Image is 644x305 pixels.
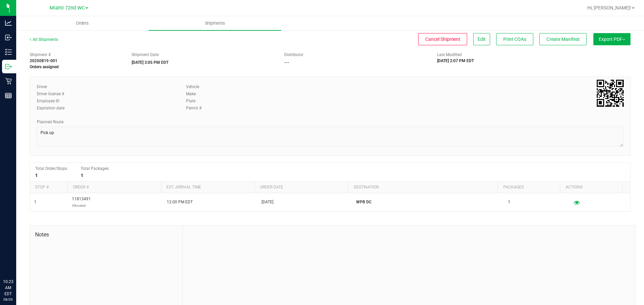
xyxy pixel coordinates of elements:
[186,84,206,90] label: Vehicle
[478,36,486,42] span: Edit
[30,65,59,69] strong: Orders assigned
[3,297,13,302] p: 08/20
[593,33,630,45] button: Export PDF
[81,166,109,171] span: Total Packages
[35,231,177,239] span: Notes
[262,199,273,205] span: [DATE]
[356,199,500,205] p: WPB DC
[425,36,460,42] span: Cancel Shipment
[437,52,462,58] label: Last Modified
[34,199,36,205] span: 1
[496,33,533,45] button: Print COAs
[560,182,622,193] th: Actions
[196,20,234,26] span: Shipments
[7,251,27,271] iframe: Resource center
[546,36,580,42] span: Create Manifest
[186,91,206,97] label: Make
[186,105,206,111] label: Permit #
[30,182,68,193] th: Stop #
[5,92,12,99] inline-svg: Reports
[30,52,122,58] span: Shipment #
[597,80,624,107] qrcode: 20250819-001
[149,16,281,30] a: Shipments
[30,37,58,42] a: All Shipments
[16,16,149,30] a: Orders
[68,182,161,193] th: Order #
[508,199,510,205] span: 1
[284,52,303,58] label: Distributor
[132,60,168,65] strong: [DATE] 3:05 PM EDT
[37,98,71,104] label: Employee ID
[37,120,63,124] span: Planned Route
[597,80,624,107] img: Scan me!
[5,34,12,41] inline-svg: Inbound
[3,279,13,297] p: 10:23 AM EDT
[30,58,57,63] strong: 20250819-001
[418,33,467,45] button: Cancel Shipment
[473,33,490,45] button: Edit
[161,182,254,193] th: Est. arrival time
[5,49,12,55] inline-svg: Inventory
[37,105,71,111] label: Expiration date
[284,60,289,65] strong: ---
[20,250,28,258] iframe: Resource center unread badge
[81,173,83,178] strong: 1
[35,166,67,171] span: Total Order/Stops
[37,91,71,97] label: Driver license #
[186,98,206,104] label: Plate
[5,20,12,26] inline-svg: Analytics
[587,5,631,10] span: Hi, [PERSON_NAME]!
[437,58,474,63] strong: [DATE] 2:07 PM EDT
[37,84,71,90] label: Driver
[50,5,85,11] span: Miami 72nd WC
[5,63,12,70] inline-svg: Outbound
[498,182,560,193] th: Packages
[35,173,38,178] strong: 1
[503,36,526,42] span: Print COAs
[72,196,91,209] span: 11813491
[539,33,587,45] button: Create Manifest
[132,52,159,58] label: Shipment Date
[72,202,91,209] p: Allocated
[5,78,12,84] inline-svg: Retail
[254,182,348,193] th: Order date
[167,199,193,205] span: 12:00 PM EDT
[348,182,498,193] th: Destination
[67,20,98,26] span: Orders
